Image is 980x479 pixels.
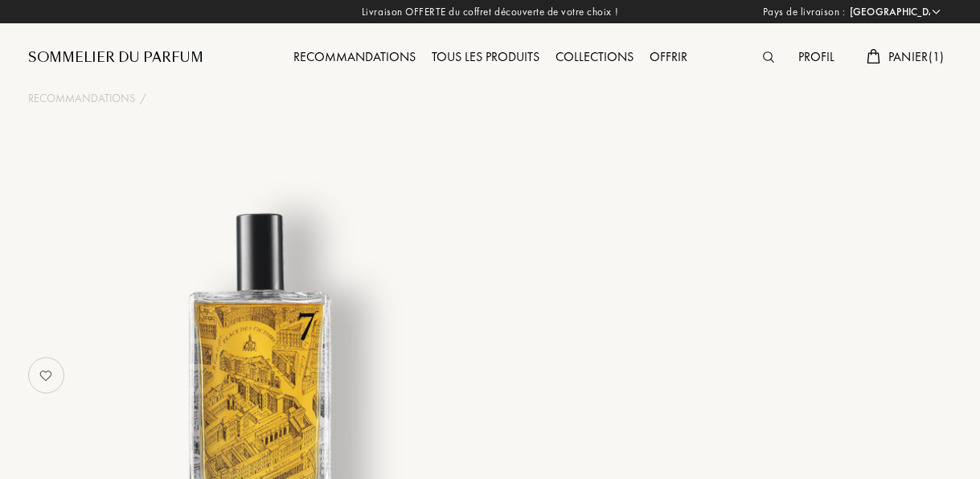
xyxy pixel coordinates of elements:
a: Sommelier du Parfum [28,48,203,68]
a: Recommandations [285,48,424,65]
img: search_icn.svg [763,51,774,63]
div: / [140,90,146,107]
img: cart.svg [867,49,880,63]
a: Profil [790,48,843,65]
a: Tous les produits [424,48,547,65]
img: arrow_w.png [930,6,942,18]
a: Offrir [642,48,695,65]
span: Panier ( 1 ) [888,48,945,65]
div: Recommandations [285,47,424,68]
div: Collections [547,47,642,68]
div: Profil [790,47,843,68]
a: Collections [547,48,642,65]
img: no_like_p.png [30,359,62,391]
span: Pays de livraison : [763,4,846,20]
div: Offrir [642,47,695,68]
a: Recommandations [28,90,135,107]
div: Tous les produits [424,47,547,68]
